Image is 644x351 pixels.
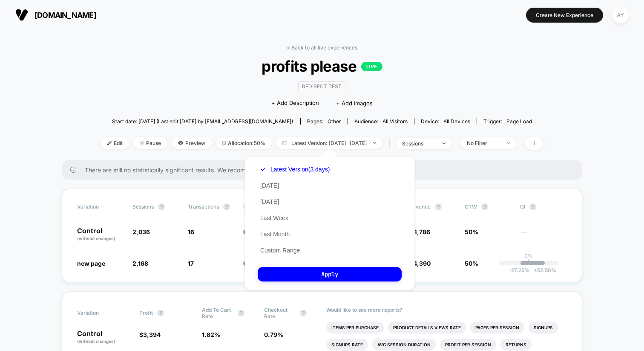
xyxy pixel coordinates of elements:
[143,331,161,338] span: 3,394
[298,81,345,91] span: Redirect Test
[440,339,496,351] li: Profit Per Session
[465,228,478,235] span: 50%
[387,137,396,150] span: |
[520,229,567,242] span: ---
[507,142,510,144] img: end
[238,310,244,316] button: ?
[107,141,112,145] img: edit
[77,330,131,345] p: Control
[529,322,558,334] li: Signups
[483,118,532,125] div: Trigger:
[158,203,165,210] button: ?
[264,331,283,338] span: 0.79 %
[372,339,436,351] li: Avg Session Duration
[328,118,341,125] span: other
[435,203,442,210] button: ?
[132,228,150,235] span: 2,036
[443,118,470,125] span: all devices
[139,331,161,338] span: $
[188,260,194,267] span: 17
[77,260,105,267] span: new page
[609,6,631,24] button: AY
[481,203,488,210] button: ?
[133,137,167,149] span: Pause
[500,339,532,351] li: Returns
[276,137,382,149] span: Latest Version: [DATE] - [DATE]
[287,44,357,51] a: < Back to all live experiences
[506,118,532,125] span: Page Load
[612,7,629,23] div: AY
[465,203,512,210] span: OTW
[216,137,272,149] span: Allocation: 50%
[13,8,99,22] button: [DOMAIN_NAME]
[388,322,466,334] li: Product Details Views Rate
[132,260,148,267] span: 2,168
[373,142,376,144] img: end
[264,307,296,319] span: Checkout Rate
[282,141,287,145] img: calendar
[258,267,402,281] button: Apply
[326,322,384,334] li: Items Per Purchase
[77,236,115,241] span: (without changes)
[258,214,291,222] button: Last Week
[222,141,226,145] img: rebalance
[326,339,368,351] li: Signups Rate
[526,8,603,23] button: Create New Experience
[307,118,341,125] div: Pages:
[188,228,194,235] span: 16
[529,203,536,210] button: ?
[202,331,220,338] span: 1.82 %
[223,203,230,210] button: ?
[361,62,382,71] p: LIVE
[354,118,408,125] div: Audience:
[529,267,556,273] span: 52.58 %
[157,310,164,316] button: ?
[528,259,529,265] p: |
[465,260,478,267] span: 50%
[402,140,436,147] div: sessions
[202,307,233,319] span: Add To Cart Rate
[326,307,567,313] p: Would like to see more reports?
[34,11,96,20] span: [DOMAIN_NAME]
[524,252,533,259] p: 0%
[77,203,124,210] span: Variation
[77,307,124,319] span: Variation
[443,142,446,144] img: end
[15,9,28,21] img: Visually logo
[258,165,332,173] button: Latest Version(3 days)
[258,182,282,189] button: [DATE]
[140,141,144,145] img: end
[470,322,524,334] li: Pages Per Session
[509,267,529,273] span: -27.25 %
[188,203,219,210] span: Transactions
[467,140,501,146] div: No Filter
[112,118,293,125] span: Start date: [DATE] (Last edit [DATE] by [EMAIL_ADDRESS][DOMAIN_NAME])
[336,100,373,107] span: + Add Images
[271,99,319,107] span: + Add Description
[85,166,565,174] span: There are still no statistically significant results. We recommend waiting a few more days
[172,137,212,149] span: Preview
[258,198,282,206] button: [DATE]
[77,339,115,344] span: (without changes)
[382,118,408,125] span: All Visitors
[139,310,153,316] span: Profit
[534,267,537,273] span: +
[520,203,567,210] span: CI
[414,118,477,125] span: Device:
[101,137,129,149] span: Edit
[123,57,521,75] span: profits please
[132,203,154,210] span: Sessions
[300,310,307,316] button: ?
[258,247,302,254] button: Custom Range
[258,230,292,238] button: Last Month
[77,227,124,242] p: Control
